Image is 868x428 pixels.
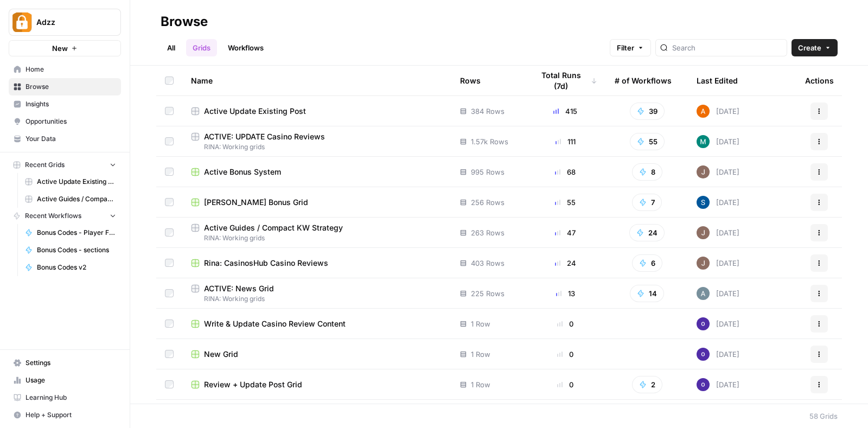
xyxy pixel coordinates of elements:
div: Browse [161,13,208,30]
button: 24 [629,224,665,241]
a: All [161,39,182,56]
span: RINA: Working grids [191,142,443,152]
span: Filter [617,42,634,53]
a: Rina: CasinosHub Casino Reviews [191,258,443,269]
span: Bonus Codes - Player Focused [37,228,116,238]
button: Workspace: Adzz [9,9,121,36]
span: 995 Rows [471,167,505,177]
div: [DATE] [697,105,739,118]
span: 263 Rows [471,227,505,238]
span: 1.57k Rows [471,136,508,147]
span: Review + Update Post Grid [204,379,302,390]
button: 14 [630,285,664,302]
span: Learning Hub [25,393,116,403]
div: [DATE] [697,196,739,209]
img: c47u9ku7g2b7umnumlgy64eel5a2 [697,348,710,361]
div: 68 [533,167,597,177]
div: 55 [533,197,597,208]
span: Active Guides / Compact KW Strategy [204,222,343,233]
div: 0 [533,318,597,329]
button: 7 [632,194,662,211]
div: 415 [533,106,597,117]
a: Review + Update Post Grid [191,379,443,390]
span: Active Update Existing Post [204,106,306,117]
span: Bonus Codes - sections [37,245,116,255]
button: 55 [630,133,665,150]
div: Last Edited [697,66,738,95]
span: Recent Workflows [25,211,81,221]
span: New Grid [204,349,238,360]
span: Usage [25,375,116,385]
button: Recent Grids [9,157,121,173]
button: Create [792,39,838,56]
button: 2 [632,376,662,393]
a: Browse [9,78,121,95]
div: 0 [533,349,597,360]
span: Browse [25,82,116,92]
a: Active Update Existing Post [20,173,121,190]
div: [DATE] [697,287,739,300]
span: 225 Rows [471,288,505,299]
img: v57kel29kunc1ymryyci9cunv9zd [697,196,710,209]
span: Help + Support [25,410,116,420]
div: Total Runs (7d) [533,66,597,95]
a: Bonus Codes - Player Focused [20,224,121,241]
a: ACTIVE: UPDATE Casino ReviewsRINA: Working grids [191,131,443,152]
a: Bonus Codes - sections [20,241,121,259]
div: Actions [805,66,834,95]
div: 58 Grids [809,411,838,421]
span: Active Bonus System [204,167,281,177]
button: Filter [610,39,651,56]
a: Active Bonus System [191,167,443,177]
a: Insights [9,95,121,113]
button: 6 [632,254,662,272]
div: [DATE] [697,226,739,239]
span: ACTIVE: UPDATE Casino Reviews [204,131,325,142]
button: New [9,40,121,56]
span: Create [798,42,821,53]
button: Recent Workflows [9,208,121,224]
div: [DATE] [697,378,739,391]
div: Name [191,66,443,95]
span: Active Update Existing Post [37,177,116,187]
div: [DATE] [697,135,739,148]
a: Your Data [9,130,121,148]
img: qk6vosqy2sb4ovvtvs3gguwethpi [697,257,710,270]
span: Insights [25,99,116,109]
span: Settings [25,358,116,368]
span: Rina: CasinosHub Casino Reviews [204,258,328,269]
span: Your Data [25,134,116,144]
span: 1 Row [471,379,490,390]
div: 0 [533,379,597,390]
a: New Grid [191,349,443,360]
button: 8 [632,163,662,181]
a: Settings [9,354,121,372]
span: Recent Grids [25,160,65,170]
div: [DATE] [697,317,739,330]
span: Active Guides / Compact KW Strategy [37,194,116,204]
button: 39 [630,103,665,120]
div: 13 [533,288,597,299]
img: c47u9ku7g2b7umnumlgy64eel5a2 [697,378,710,391]
a: Usage [9,372,121,389]
div: [DATE] [697,257,739,270]
span: [PERSON_NAME] Bonus Grid [204,197,308,208]
a: Grids [186,39,217,56]
span: ACTIVE: News Grid [204,283,274,294]
a: [PERSON_NAME] Bonus Grid [191,197,443,208]
span: 256 Rows [471,197,505,208]
a: Opportunities [9,113,121,130]
div: # of Workflows [615,66,672,95]
img: slv4rmlya7xgt16jt05r5wgtlzht [697,135,710,148]
span: Home [25,65,116,74]
span: RINA: Working grids [191,294,443,304]
img: 1uqwqwywk0hvkeqipwlzjk5gjbnq [697,105,710,118]
img: c47u9ku7g2b7umnumlgy64eel5a2 [697,317,710,330]
button: Help + Support [9,406,121,424]
input: Search [672,42,782,53]
a: Active Update Existing Post [191,106,443,117]
a: Bonus Codes v2 [20,259,121,276]
span: 384 Rows [471,106,505,117]
img: qk6vosqy2sb4ovvtvs3gguwethpi [697,165,710,178]
div: [DATE] [697,165,739,178]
